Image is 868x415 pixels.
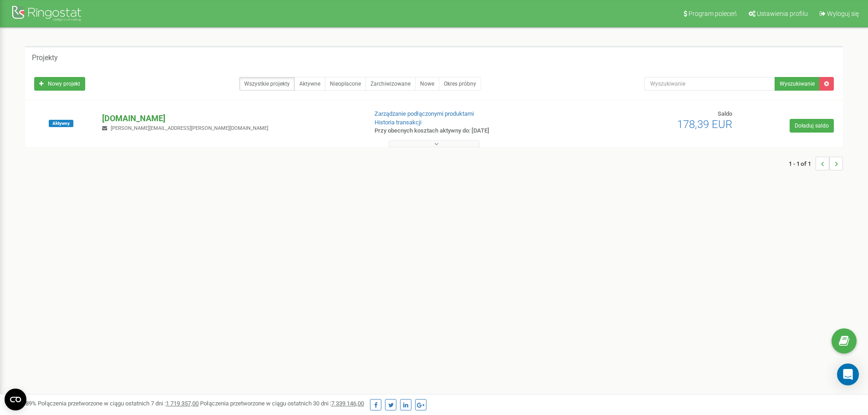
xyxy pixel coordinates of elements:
[38,400,199,407] span: Połączenia przetworzone w ciągu ostatnich 7 dni :
[166,400,199,407] u: 1 719 357,00
[789,157,816,170] span: 1 - 1 of 1
[688,10,737,17] span: Program poleceń
[325,77,366,91] a: Nieopłacone
[34,77,85,91] a: Nowy projekt
[331,400,364,407] u: 7 339 146,00
[439,77,481,91] a: Okres próbny
[790,119,834,133] a: Doładuj saldo
[365,77,416,91] a: Zarchiwizowane
[239,77,295,91] a: Wszystkie projekty
[49,120,73,127] span: Aktywny
[789,148,843,179] nav: ...
[375,119,421,126] a: Historia transakcji
[677,118,732,131] span: 178,39 EUR
[5,389,26,410] button: Open CMP widget
[375,127,564,135] p: Przy obecnych kosztach aktywny do: [DATE]
[32,54,58,62] h5: Projekty
[375,110,474,117] a: Zarządzanie podłączonymi produktami
[837,364,859,385] div: Open Intercom Messenger
[718,110,732,117] span: Saldo
[415,77,439,91] a: Nowe
[200,400,364,407] span: Połączenia przetworzone w ciągu ostatnich 30 dni :
[757,10,808,17] span: Ustawienia profilu
[644,77,775,91] input: Wyszukiwanie
[102,113,360,124] p: [DOMAIN_NAME]
[827,10,859,17] span: Wyloguj się
[775,77,820,91] button: Wyszukiwanie
[294,77,325,91] a: Aktywne
[111,125,268,131] span: [PERSON_NAME][EMAIL_ADDRESS][PERSON_NAME][DOMAIN_NAME]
